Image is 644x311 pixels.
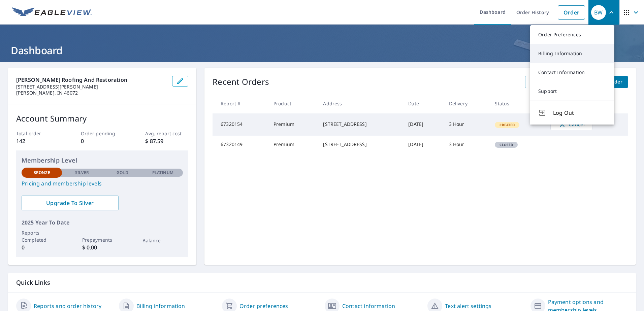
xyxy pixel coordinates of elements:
[318,94,403,113] th: Address
[27,199,113,207] span: Upgrade To Silver
[16,112,188,125] p: Account Summary
[8,43,636,57] h1: Dashboard
[444,113,490,136] td: 3 Hour
[75,170,89,176] p: Silver
[16,76,167,84] p: [PERSON_NAME] Roofing And Restoration
[530,101,614,125] button: Log Out
[342,302,395,310] a: Contact information
[22,179,183,187] a: Pricing and membership levels
[553,109,606,117] span: Log Out
[213,76,269,88] p: Recent Orders
[22,243,62,251] p: 0
[81,130,124,137] p: Order pending
[22,196,119,210] a: Upgrade To Silver
[22,218,183,227] p: 2025 Year To Date
[16,90,167,96] p: [PERSON_NAME], IN 46072
[591,5,606,20] div: BW
[495,123,519,127] span: Created
[136,302,185,310] a: Billing information
[213,113,268,136] td: 67320154
[16,137,59,145] p: 142
[239,302,288,310] a: Order preferences
[530,25,614,44] a: Order Preferences
[213,94,268,113] th: Report #
[152,170,173,176] p: Platinum
[145,137,188,145] p: $ 87.59
[34,302,101,310] a: Reports and order history
[82,243,123,251] p: $ 0.00
[530,44,614,63] a: Billing Information
[268,94,318,113] th: Product
[530,82,614,101] a: Support
[142,237,183,244] p: Balance
[22,156,183,165] p: Membership Level
[117,170,128,176] p: Gold
[403,94,443,113] th: Date
[323,141,397,148] div: [STREET_ADDRESS]
[213,136,268,153] td: 67320149
[525,76,573,88] a: View All Orders
[81,137,124,145] p: 0
[489,94,545,113] th: Status
[22,229,62,243] p: Reports Completed
[16,130,59,137] p: Total order
[495,142,517,147] span: Closed
[444,94,490,113] th: Delivery
[444,136,490,153] td: 3 Hour
[530,63,614,82] a: Contact Information
[33,170,50,176] p: Bronze
[16,278,628,287] p: Quick Links
[268,113,318,136] td: Premium
[558,5,585,20] a: Order
[16,84,167,90] p: [STREET_ADDRESS][PERSON_NAME]
[145,130,188,137] p: Avg. report cost
[403,113,443,136] td: [DATE]
[445,302,491,310] a: Text alert settings
[268,136,318,153] td: Premium
[403,136,443,153] td: [DATE]
[323,121,397,128] div: [STREET_ADDRESS]
[12,7,92,18] img: EV Logo
[82,236,123,243] p: Prepayments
